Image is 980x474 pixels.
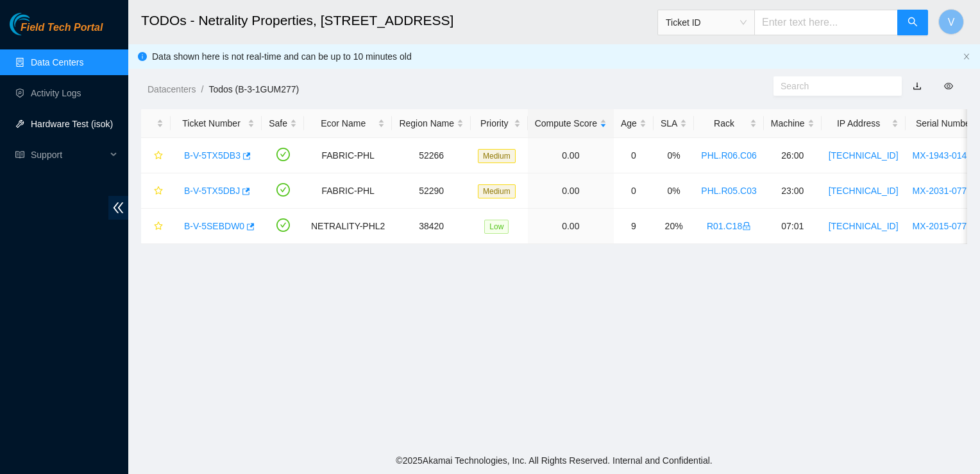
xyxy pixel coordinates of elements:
[304,138,392,173] td: FABRIC-PHL
[701,186,756,196] a: PHL.R05.C03
[392,209,471,244] td: 38420
[654,173,694,209] td: 0%
[528,173,614,209] td: 0.00
[614,209,654,244] td: 9
[31,57,83,67] a: Data Centers
[829,221,899,231] a: [TECHNICAL_ID]
[614,138,654,173] td: 0
[154,186,163,197] span: star
[148,84,196,94] a: Datacenters
[184,150,241,161] a: B-V-5TX5DB3
[484,220,509,234] span: Low
[10,13,65,35] img: Akamai Technologies
[392,173,471,209] td: 52290
[154,151,163,161] span: star
[276,183,290,197] span: check-circle
[128,447,980,474] footer: © 2025 Akamai Technologies, Inc. All Rights Reserved. Internal and Confidential.
[184,221,244,231] a: B-V-5SEBDW0
[781,79,884,93] input: Search
[908,17,918,29] span: search
[754,10,898,35] input: Enter text here...
[10,23,103,40] a: Akamai TechnologiesField Tech Portal
[148,180,164,201] button: star
[478,184,516,198] span: Medium
[528,209,614,244] td: 0.00
[154,222,163,232] span: star
[938,9,964,35] button: V
[304,173,392,209] td: FABRIC-PHL
[31,88,81,98] a: Activity Logs
[944,82,953,91] span: eye
[108,196,128,220] span: double-left
[897,10,928,35] button: search
[148,216,164,236] button: star
[201,84,203,94] span: /
[31,142,106,168] span: Support
[276,218,290,232] span: check-circle
[764,173,822,209] td: 23:00
[614,173,654,209] td: 0
[148,145,164,166] button: star
[478,149,516,163] span: Medium
[666,13,747,32] span: Ticket ID
[913,81,922,91] a: download
[528,138,614,173] td: 0.00
[276,148,290,161] span: check-circle
[829,186,899,196] a: [TECHNICAL_ID]
[654,209,694,244] td: 20%
[701,150,756,161] a: PHL.R06.C06
[829,150,899,161] a: [TECHNICAL_ID]
[963,53,970,60] span: close
[654,138,694,173] td: 0%
[903,76,931,96] button: download
[208,84,299,94] a: Todos (B-3-1GUM277)
[948,14,955,30] span: V
[21,22,103,34] span: Field Tech Portal
[15,150,24,159] span: read
[392,138,471,173] td: 52266
[31,119,113,129] a: Hardware Test (isok)
[963,53,970,61] button: close
[184,186,240,196] a: B-V-5TX5DBJ
[764,209,822,244] td: 07:01
[764,138,822,173] td: 26:00
[742,222,751,231] span: lock
[304,209,392,244] td: NETRALITY-PHL2
[707,221,751,231] a: R01.C18lock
